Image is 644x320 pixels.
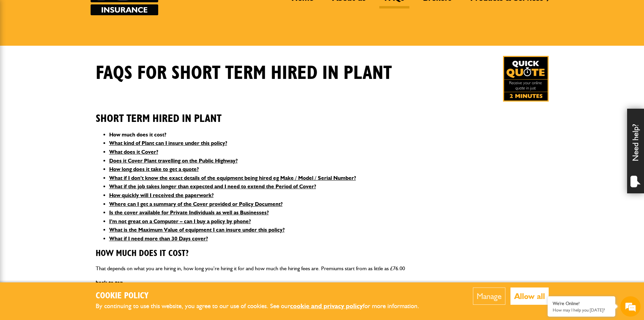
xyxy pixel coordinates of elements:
[553,301,610,306] div: We're Online!
[109,166,199,172] a: How long does it take to get a quote?
[503,56,549,102] a: Get your insurance quote in just 2-minutes
[96,264,549,273] p: That depends on what you are hiring in, how long you’re hiring it for and how much the hiring fee...
[109,227,285,233] a: What is the Maximum Value of equipment I can insure under this policy?
[510,287,549,305] button: Allow all
[96,279,123,286] a: back to top
[109,157,238,164] a: Does it Cover Plant travelling on the Public Highway?
[96,62,392,85] h1: FAQS for Short Term Hired In Plant
[627,109,644,193] div: Need help?
[96,301,430,312] p: By continuing to use this website, you agree to our use of cookies. See our for more information.
[96,291,430,301] h2: Cookie Policy
[109,183,316,190] a: What if the job takes longer than expected and I need to extend the Period of Cover?
[96,102,549,125] h2: Short Term Hired In Plant
[109,209,269,216] a: Is the cover available for Private Individuals as well as Businesses?
[109,175,356,181] a: What if I don’t know the exact details of the equipment being hired eg Make / Model / Serial Number?
[109,131,166,138] a: How much does it cost?
[290,302,363,310] a: cookie and privacy policy
[503,56,549,102] img: Quick Quote
[109,218,251,225] a: I’m not great on a Computer – can I buy a policy by phone?
[109,235,208,242] a: What if I need more than 30 Days cover?
[109,201,283,207] a: Where can I get a summary of the Cover provided or Policy Document?
[109,140,227,146] a: What kind of Plant can I insure under this policy?
[473,287,505,305] button: Manage
[109,149,158,155] a: What does it Cover?
[553,307,610,313] p: How may I help you today?
[96,249,549,259] h3: How much does it cost?
[109,192,214,198] a: How quickly will I received the paperwork?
